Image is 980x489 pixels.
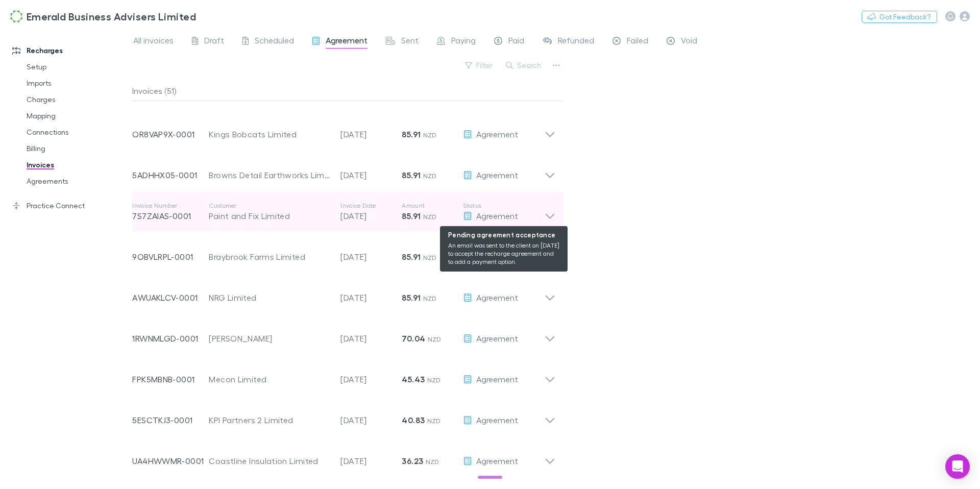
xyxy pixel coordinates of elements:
a: Agreements [16,173,130,189]
span: Draft [204,35,224,48]
div: 5ESCTKJ3-0001KPI Partners 2 Limited[DATE]40.83 NZDAgreement [124,396,563,436]
span: Sent [401,35,419,48]
span: NZD [423,213,437,221]
div: Kings Bobcats Limited [209,128,330,140]
strong: 85.91 [402,252,421,262]
p: Customer [209,202,330,210]
span: Refunded [558,35,594,48]
span: Agreement [476,211,518,221]
div: OR8VAP9X-0001Kings Bobcats Limited[DATE]85.91 NZDAgreement [124,110,563,151]
p: Amount [402,202,463,210]
p: FPK5MBNB-0001 [132,373,209,385]
div: 1RWNMLGD-0001[PERSON_NAME][DATE]70.04 NZDAgreement [124,314,563,355]
strong: 45.43 [402,374,425,384]
div: AWUAKLCV-0001NRG Limited[DATE]85.91 NZDAgreement [124,273,563,314]
span: Scheduled [255,35,294,48]
span: Agreement [476,333,518,343]
span: NZD [423,254,437,261]
div: Paint and Fix Limited [209,210,330,222]
div: UA4HWWMR-0001Coastline Insulation Limited[DATE]36.23 NZDAgreement [124,436,563,477]
button: Search [501,59,547,71]
p: AWUAKLCV-0001 [132,291,209,304]
a: Imports [16,75,130,91]
a: Charges [16,91,130,108]
div: 5ADHHX05-0001Browns Detail Earthworks Limited[DATE]85.91 NZDAgreement [124,151,563,191]
span: Agreement [326,35,367,48]
p: [DATE] [340,414,402,426]
span: NZD [423,295,437,302]
p: [DATE] [340,210,402,222]
p: [DATE] [340,169,402,181]
span: Agreement [476,415,518,425]
p: 5ESCTKJ3-0001 [132,414,209,426]
a: Practice Connect [2,198,130,214]
span: NZD [427,417,441,425]
span: NZD [423,131,437,139]
div: [PERSON_NAME] [209,332,330,345]
p: 7S7ZAIAS-0001 [132,210,209,222]
a: Recharges [2,42,130,59]
div: 9OBVLRPL-0001Braybrook Farms Limited[DATE]85.91 NZDAgreement [124,232,563,273]
span: Paid [508,35,524,48]
span: All invoices [133,35,174,48]
a: Mapping [16,108,130,124]
div: Browns Detail Earthworks Limited [209,169,330,181]
span: Agreement [476,129,518,139]
p: Status [463,202,545,210]
span: Agreement [476,170,518,180]
strong: 85.91 [402,129,421,139]
a: Invoices [16,157,130,173]
strong: 36.23 [402,456,423,466]
span: NZD [428,335,442,343]
button: Got Feedback? [862,11,937,23]
p: Invoice Number [132,202,209,210]
a: Emerald Business Advisers Limited [4,4,202,29]
strong: 85.91 [402,170,421,180]
img: Emerald Business Advisers Limited's Logo [10,10,22,22]
div: Mecon Limited [209,373,330,385]
span: Agreement [476,292,518,302]
p: 9OBVLRPL-0001 [132,251,209,263]
span: Agreement [476,456,518,466]
p: [DATE] [340,251,402,263]
p: Invoice Date [340,202,402,210]
span: Paying [451,35,476,48]
h3: Emerald Business Advisers Limited [27,10,196,22]
div: Invoice Number7S7ZAIAS-0001CustomerPaint and Fix LimitedInvoice Date[DATE]Amount85.91 NZDStatus [124,191,563,232]
div: KPI Partners 2 Limited [209,414,330,426]
div: NRG Limited [209,291,330,304]
strong: 40.83 [402,415,425,425]
span: Agreement [476,374,518,384]
a: Billing [16,140,130,157]
span: NZD [423,172,437,180]
p: 1RWNMLGD-0001 [132,332,209,345]
a: Connections [16,124,130,140]
p: [DATE] [340,128,402,140]
a: Setup [16,59,130,75]
div: Braybrook Farms Limited [209,251,330,263]
p: [DATE] [340,291,402,304]
p: [DATE] [340,373,402,385]
div: FPK5MBNB-0001Mecon Limited[DATE]45.43 NZDAgreement [124,355,563,396]
p: [DATE] [340,455,402,467]
strong: 70.04 [402,333,425,344]
div: Open Intercom Messenger [945,454,970,479]
p: OR8VAP9X-0001 [132,128,209,140]
span: Void [681,35,697,48]
p: UA4HWWMR-0001 [132,455,209,467]
span: Failed [627,35,648,48]
span: Agreement [476,252,518,261]
strong: 85.91 [402,292,421,303]
div: Coastline Insulation Limited [209,455,330,467]
button: Filter [460,59,499,71]
p: [DATE] [340,332,402,345]
strong: 85.91 [402,211,421,221]
span: NZD [426,458,439,466]
p: 5ADHHX05-0001 [132,169,209,181]
span: NZD [427,376,441,384]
